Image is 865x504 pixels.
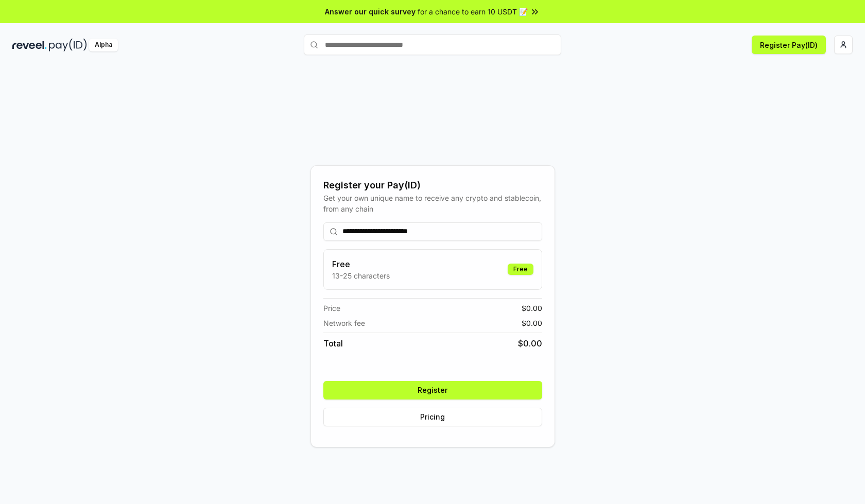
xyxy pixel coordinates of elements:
span: $ 0.00 [522,318,542,328]
span: for a chance to earn 10 USDT 📝 [418,6,528,17]
div: Get your own unique name to receive any crypto and stablecoin, from any chain [323,193,542,214]
span: Answer our quick survey [325,6,416,17]
button: Register Pay(ID) [752,36,826,54]
span: $ 0.00 [518,337,542,350]
button: Register [323,381,542,399]
span: Network fee [323,318,365,328]
div: Alpha [89,39,118,51]
span: Total [323,337,343,350]
img: reveel_dark [12,39,47,51]
div: Register your Pay(ID) [323,178,542,193]
span: $ 0.00 [522,303,542,314]
p: 13-25 characters [332,270,390,281]
img: pay_id [49,39,87,51]
div: Free [508,264,533,275]
button: Pricing [323,408,542,426]
h3: Free [332,258,390,270]
span: Price [323,303,340,314]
